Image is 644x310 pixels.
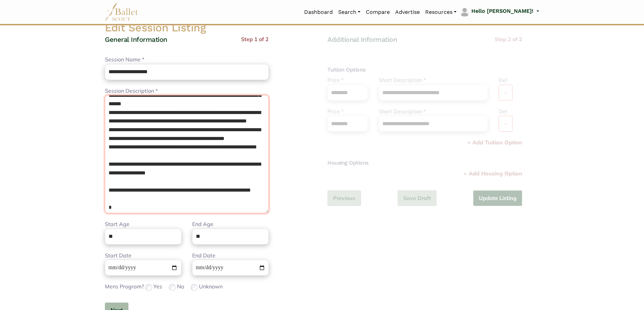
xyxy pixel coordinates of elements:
[177,282,184,291] label: No
[192,251,215,260] label: End Date
[199,282,223,291] label: Unknown
[99,21,545,35] h2: Edit Session Listing
[241,35,269,44] p: Step 1 of 2
[422,5,459,19] a: Resources
[105,220,129,229] label: Start Age
[471,7,533,16] p: Hello [PERSON_NAME]!
[301,5,335,19] a: Dashboard
[153,282,162,291] label: Yes
[335,5,363,19] a: Search
[105,282,144,291] label: Mens Program?
[105,35,167,44] h4: General Information
[105,251,131,260] label: Start Date
[460,7,469,17] img: profile picture
[105,87,158,95] label: Session Description *
[459,7,539,18] a: profile picture Hello [PERSON_NAME]!
[392,5,422,19] a: Advertise
[105,55,144,64] label: Session Name *
[363,5,392,19] a: Compare
[192,220,213,229] label: End Age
